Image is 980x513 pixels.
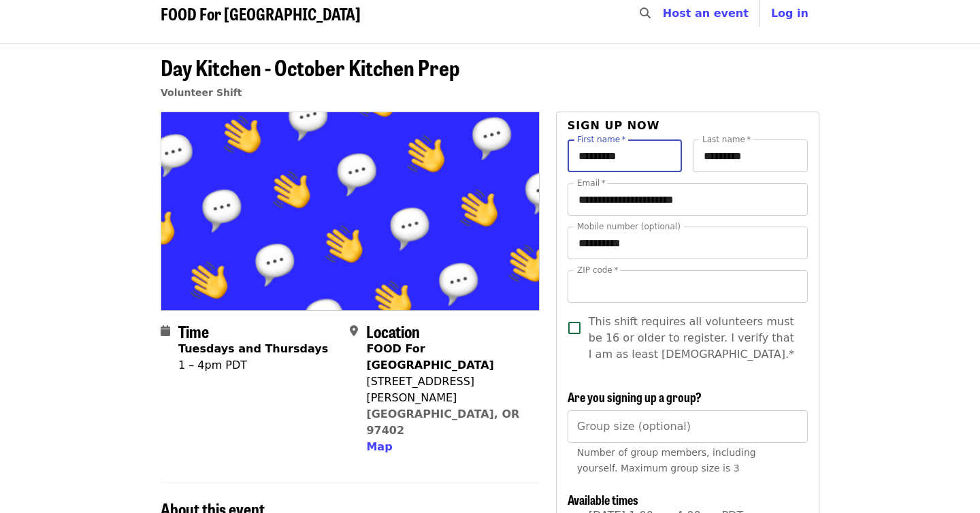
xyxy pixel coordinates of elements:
span: Sign up now [568,119,660,132]
input: Mobile number (optional) [568,227,808,259]
span: Day Kitchen - October Kitchen Prep [161,51,460,83]
span: Number of group members, including yourself. Maximum group size is 3 [577,447,756,474]
div: [STREET_ADDRESS][PERSON_NAME] [366,374,528,406]
label: ZIP code [577,266,618,274]
span: Log in [771,7,808,20]
div: 1 – 4pm PDT [178,357,328,374]
i: calendar icon [161,325,170,337]
input: Last name [693,139,808,172]
a: Volunteer Shift [161,87,242,98]
a: [GEOGRAPHIC_DATA], OR 97402 [366,408,519,437]
span: This shift requires all volunteers must be 16 or older to register. I verify that I am as least [... [589,314,797,363]
span: FOOD For [GEOGRAPHIC_DATA] [161,1,361,25]
label: Email [577,179,606,187]
input: First name [568,139,683,172]
img: Day Kitchen - October Kitchen Prep organized by FOOD For Lane County [161,112,539,310]
a: FOOD For [GEOGRAPHIC_DATA] [161,4,361,24]
strong: FOOD For [GEOGRAPHIC_DATA] [366,342,493,371]
i: search icon [640,7,651,20]
a: Host an event [663,7,749,20]
input: Email [568,183,808,216]
span: Time [178,319,209,343]
span: Are you signing up a group? [568,388,702,406]
label: Mobile number (optional) [577,222,681,231]
i: map-marker-alt icon [350,325,358,337]
span: Available times [568,491,638,508]
input: [object Object] [568,410,808,443]
label: First name [577,135,626,144]
span: Map [366,440,392,453]
strong: Tuesdays and Thursdays [178,342,328,355]
label: Last name [702,135,751,144]
button: Map [366,439,392,455]
span: Location [366,319,420,343]
input: ZIP code [568,270,808,303]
